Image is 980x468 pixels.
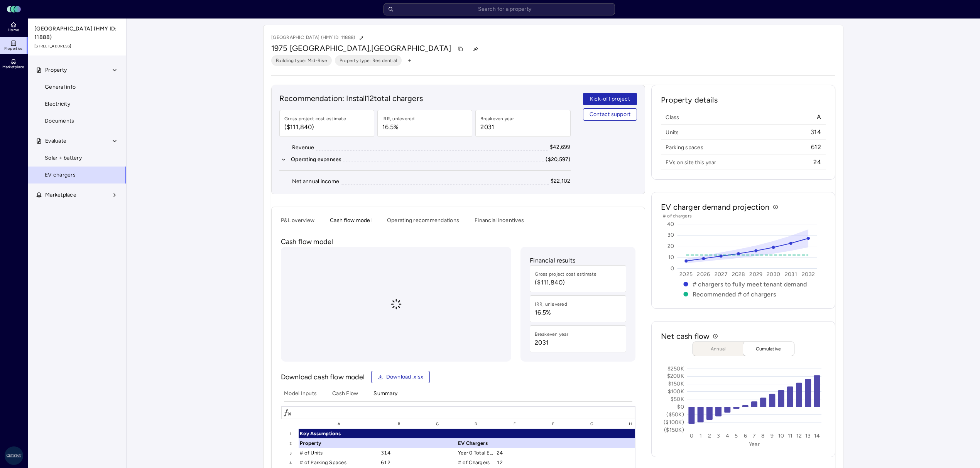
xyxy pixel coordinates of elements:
[281,448,299,458] div: 3
[299,429,380,438] div: Key Assumptions
[813,158,821,167] span: 24
[753,433,756,439] text: 7
[699,345,738,353] span: Annual
[371,371,430,383] button: Download .xlsx
[475,216,524,228] button: Financial incentives
[34,43,121,49] span: [STREET_ADDRESS]
[291,155,342,164] div: Operating expenses
[535,278,596,287] span: ($111,840)
[45,137,66,145] span: Evaluate
[281,458,299,467] div: 4
[778,433,784,439] text: 10
[292,177,339,186] div: Net annual income
[386,373,424,381] span: Download .xlsx
[717,433,720,439] text: 3
[34,25,121,42] span: [GEOGRAPHIC_DATA] (HMY ID: 11888)
[457,458,495,467] div: # of Chargers
[457,448,495,458] div: Year 0 Total EVs
[299,458,380,467] div: # of Parking Spaces
[668,380,684,387] text: $150K
[771,433,774,439] text: 9
[583,93,637,105] button: Kick-off project
[668,388,684,395] text: $100K
[590,95,630,103] span: Kick-off project
[550,143,571,152] div: $42,699
[693,291,776,298] text: Recommended # of chargers
[2,65,24,69] span: Marketplace
[418,419,457,429] div: C
[495,448,534,458] div: 24
[668,254,674,261] text: 10
[373,389,397,401] button: Summary
[28,113,127,130] a: Documents
[480,115,514,123] div: Breakeven year
[45,154,82,162] span: Solar + battery
[495,419,534,429] div: E
[573,419,611,429] div: G
[281,372,365,382] p: Download cash flow model
[802,271,815,278] text: 2032
[667,411,684,418] text: ($50K)
[690,433,693,439] text: 0
[332,389,358,401] button: Cash Flow
[284,123,346,132] span: ($111,840)
[279,155,571,164] button: Operating expenses($20,597)
[271,33,367,43] p: [GEOGRAPHIC_DATA] (HMY ID: 11888)
[28,167,127,183] a: EV chargers
[5,446,23,465] img: Greystar AS
[735,433,738,439] text: 5
[28,79,127,96] a: General info
[667,243,674,249] text: 20
[785,271,797,278] text: 2031
[535,270,596,278] div: Gross project cost estimate
[762,433,765,439] text: 8
[45,66,67,74] span: Property
[387,216,459,228] button: Operating recommendations
[281,438,299,448] div: 2
[384,3,615,15] input: Search for a property
[697,271,710,278] text: 2026
[611,419,650,429] div: H
[666,114,679,121] span: Class
[371,44,451,53] span: [GEOGRAPHIC_DATA]
[335,55,402,66] button: Property type: Residential
[28,96,127,113] a: Electricity
[380,448,418,458] div: 314
[700,433,702,439] text: 1
[663,213,692,219] text: # of chargers
[284,389,317,401] button: Model Inputs
[279,93,571,104] h2: Recommendation: Install 12 total chargers
[330,216,372,228] button: Cash flow model
[292,143,314,152] div: Revenue
[299,438,380,448] div: Property
[796,433,802,439] text: 12
[551,177,571,185] div: $22,102
[28,133,127,150] button: Evaluate
[732,271,745,278] text: 2028
[299,419,380,429] div: A
[749,441,760,448] text: Year
[664,419,684,426] text: ($100K)
[535,308,567,317] span: 16.5%
[380,419,418,429] div: B
[271,55,332,66] button: Building type: Mid-Rise
[530,256,626,265] p: Financial results
[726,433,729,439] text: 4
[534,419,573,429] div: F
[750,271,763,278] text: 2029
[814,433,820,439] text: 14
[671,265,674,272] text: 0
[666,144,703,151] span: Parking spaces
[583,108,637,121] button: Contact support
[671,396,684,402] text: $50K
[380,458,418,467] div: 612
[535,338,568,347] span: 2031
[45,117,74,125] span: Documents
[667,373,684,379] text: $200K
[45,100,70,108] span: Electricity
[590,110,631,119] span: Contact support
[811,128,821,136] span: 314
[661,331,710,342] h2: Net cash flow
[788,433,793,439] text: 11
[664,427,684,433] text: ($150K)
